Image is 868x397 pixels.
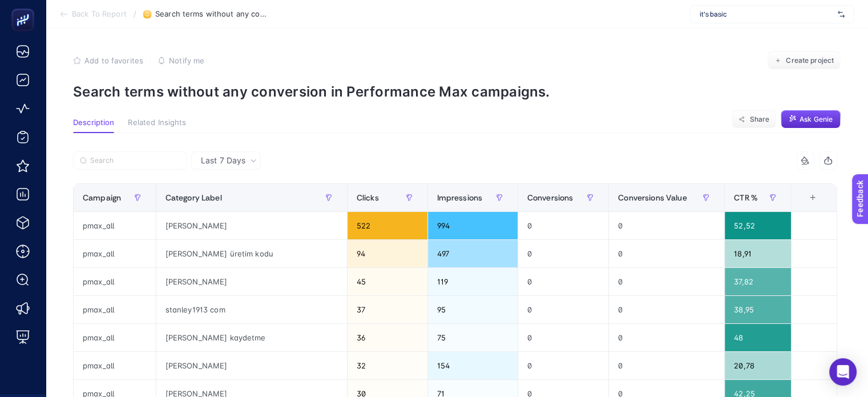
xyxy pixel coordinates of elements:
span: Category Label [165,193,222,202]
p: Search terms without any conversion in Performance Max campaigns. [73,83,841,100]
div: 0 [518,240,608,267]
div: 0 [609,352,724,379]
span: Last 7 Days [201,155,245,166]
span: Feedback [7,3,43,13]
span: Back To Report [72,10,127,19]
button: Create project [768,51,841,70]
span: Ask Genie [800,115,833,124]
div: 522 [348,212,427,239]
button: Share [732,110,776,129]
div: [PERSON_NAME] [156,352,347,379]
span: Conversions Value [618,193,687,202]
div: 36 [348,324,427,351]
div: 497 [428,240,518,267]
div: 0 [609,324,724,351]
span: Search terms without any conversion in Performance Max campaigns. [155,10,269,19]
div: 0 [518,268,608,295]
div: 0 [518,324,608,351]
div: pmax_all [74,352,156,379]
div: 0 [609,212,724,239]
button: Ask Genie [781,110,841,129]
div: [PERSON_NAME] [156,212,347,239]
div: 7 items selected [801,193,810,218]
div: pmax_all [74,240,156,267]
button: Description [73,118,114,133]
span: Share [749,115,769,124]
div: 38,95 [725,296,791,323]
div: pmax_all [74,324,156,351]
span: it's basic [700,10,833,19]
span: Impressions [437,193,483,202]
div: 52,52 [725,212,791,239]
div: 75 [428,324,518,351]
div: 0 [609,296,724,323]
div: 119 [428,268,518,295]
div: 32 [348,352,427,379]
div: 37,82 [725,268,791,295]
span: Conversions [527,193,574,202]
div: 95 [428,296,518,323]
div: 0 [518,352,608,379]
span: Campaign [83,193,121,202]
div: 994 [428,212,518,239]
div: 154 [428,352,518,379]
button: Notify me [158,56,204,65]
div: 0 [609,240,724,267]
div: [PERSON_NAME] [156,268,347,295]
div: 0 [609,268,724,295]
span: / [134,9,136,18]
div: pmax_all [74,268,156,295]
div: 0 [518,212,608,239]
div: [PERSON_NAME] üretim kodu [156,240,347,267]
div: 0 [518,296,608,323]
div: [PERSON_NAME] kaydetme [156,324,347,351]
button: Related Insights [128,118,186,133]
div: 20,78 [725,352,791,379]
span: Description [73,118,114,127]
span: Clicks [357,193,379,202]
span: CTR % [734,193,758,202]
div: 18,91 [725,240,791,267]
div: 94 [348,240,427,267]
div: Open Intercom Messenger [829,358,857,386]
button: Add to favorites [73,56,143,65]
span: Add to favorites [84,56,143,65]
div: stanley1913 com [156,296,347,323]
div: pmax_all [74,212,156,239]
span: Related Insights [128,118,186,127]
div: 48 [725,324,791,351]
img: svg%3e [838,9,845,20]
div: 37 [348,296,427,323]
span: Create project [786,56,834,65]
div: 45 [348,268,427,295]
span: Notify me [169,56,204,65]
div: + [802,193,823,202]
input: Search [90,157,180,165]
div: pmax_all [74,296,156,323]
